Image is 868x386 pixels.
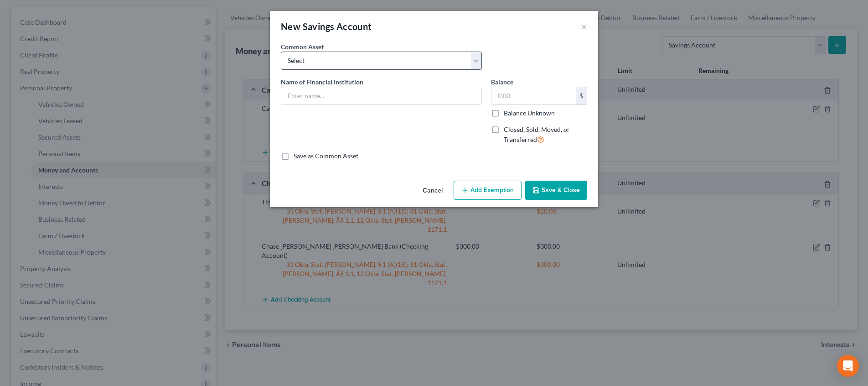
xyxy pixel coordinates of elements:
button: × [581,21,587,32]
button: Save & Close [525,181,587,200]
label: Balance Unknown [504,109,555,118]
input: Enter name... [281,87,481,104]
label: Balance [491,77,513,87]
div: $ [576,87,587,104]
div: Open Intercom Messenger [837,355,859,377]
label: Save as Common Asset [294,151,358,161]
input: 0.00 [491,87,576,104]
div: New Savings Account [281,20,372,33]
button: Add Exemption [454,181,522,200]
button: Cancel [415,182,450,200]
span: Name of Financial Institution [281,78,363,86]
span: Closed, Sold, Moved, or Transferred [504,125,570,143]
label: Common Asset [281,42,324,52]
